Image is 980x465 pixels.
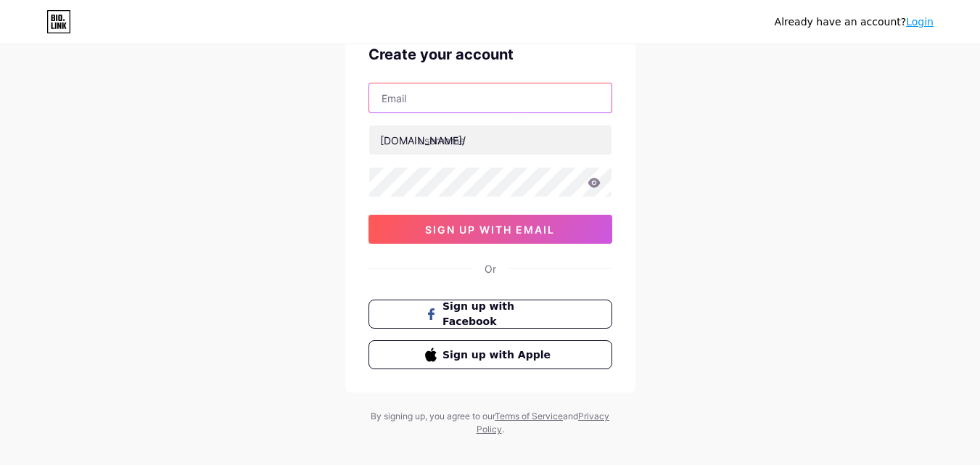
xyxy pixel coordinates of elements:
button: sign up with email [368,215,612,244]
button: Sign up with Facebook [368,300,612,329]
a: Login [906,16,934,28]
div: [DOMAIN_NAME]/ [380,133,466,148]
div: By signing up, you agree to our and . [367,410,614,436]
span: Sign up with Facebook [442,299,555,329]
input: username [369,125,612,155]
input: Email [369,83,612,112]
a: Terms of Service [495,411,563,421]
span: sign up with email [425,223,555,236]
span: Sign up with Apple [442,347,555,363]
div: Or [485,261,496,276]
div: Create your account [368,44,612,65]
div: Already have an account? [775,15,934,30]
button: Sign up with Apple [368,340,612,369]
